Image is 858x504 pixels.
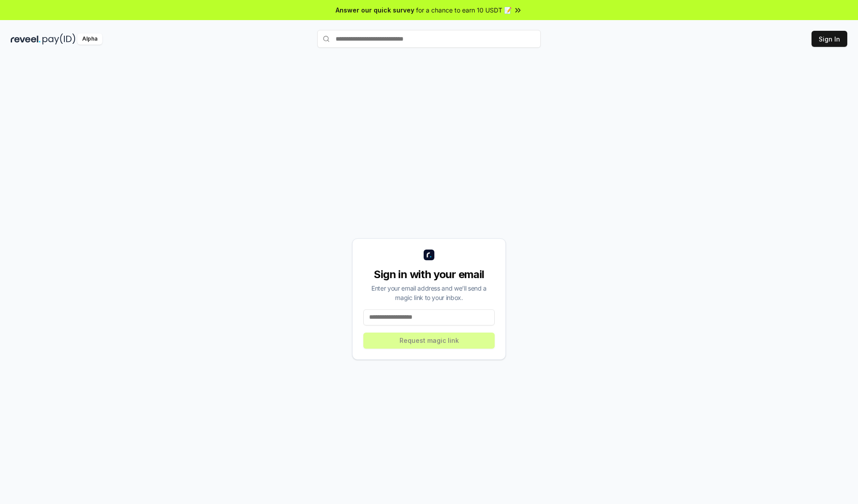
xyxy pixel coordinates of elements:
img: logo_small [424,250,434,260]
img: reveel_dark [11,33,41,45]
span: for a chance to earn 10 USDT 📝 [416,5,512,15]
img: pay_id [42,33,76,45]
div: Sign in with your email [363,267,495,282]
span: Answer our quick survey [336,5,414,15]
div: Alpha [77,33,102,45]
div: Enter your email address and we’ll send a magic link to your inbox. [363,283,495,302]
button: Sign In [812,31,847,47]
